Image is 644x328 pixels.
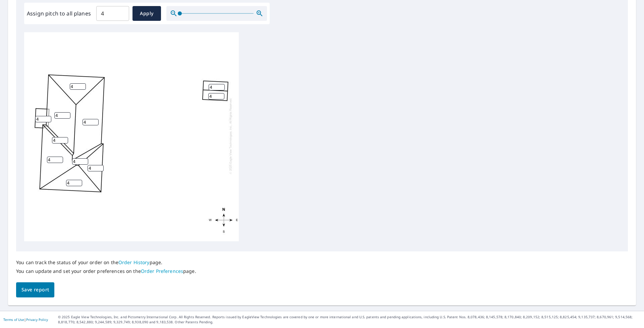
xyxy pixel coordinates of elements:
[16,268,196,274] p: You can update and set your order preferences on the page.
[96,4,129,23] input: 00.0
[58,315,641,325] p: © 2025 Eagle View Technologies, Inc. and Pictometry International Corp. All Rights Reserved. Repo...
[132,6,161,21] button: Apply
[138,9,156,18] span: Apply
[16,282,54,297] button: Save report
[27,9,91,17] label: Assign pitch to all planes
[16,259,196,265] p: You can track the status of your order on the page.
[3,317,24,322] a: Terms of Use
[21,286,49,294] span: Save report
[26,317,48,322] a: Privacy Policy
[141,268,183,274] a: Order Preferences
[118,259,150,265] a: Order History
[3,318,48,322] p: |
